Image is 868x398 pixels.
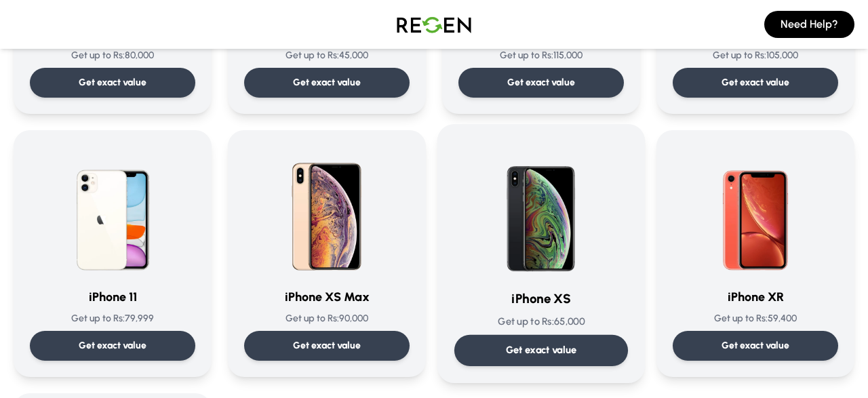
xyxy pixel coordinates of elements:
p: Get exact value [293,339,361,353]
img: iPhone XS Max [262,146,392,277]
h3: iPhone XS [454,290,628,309]
p: Get exact value [293,76,361,89]
p: Get up to Rs: 59,400 [673,312,838,325]
img: iPhone XS [473,141,610,278]
h3: iPhone 11 [30,287,195,306]
p: Get exact value [722,76,789,89]
p: Get up to Rs: 45,000 [244,49,410,62]
img: iPhone 11 [47,146,178,277]
p: Get up to Rs: 115,000 [458,49,624,62]
img: Logo [387,5,481,43]
h3: iPhone XR [673,287,838,306]
h3: iPhone XS Max [244,287,410,306]
p: Get exact value [79,76,146,89]
p: Get exact value [79,339,146,353]
p: Get exact value [722,339,789,353]
p: Get up to Rs: 65,000 [454,315,628,329]
p: Get up to Rs: 105,000 [673,49,838,62]
p: Get exact value [506,343,577,357]
button: Need Help? [764,11,854,38]
p: Get up to Rs: 79,999 [30,312,195,325]
img: iPhone XR [690,146,821,277]
p: Get up to Rs: 90,000 [244,312,410,325]
p: Get exact value [507,76,575,89]
p: Get up to Rs: 80,000 [30,49,195,62]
